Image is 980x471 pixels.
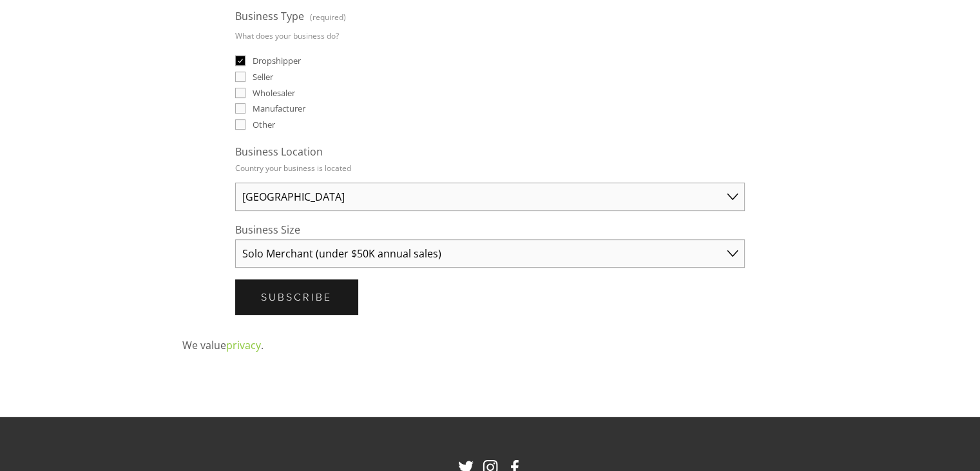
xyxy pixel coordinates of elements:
[235,159,351,177] p: Country your business is located
[235,239,745,268] select: Business Size
[261,290,332,304] span: Subscribe
[253,103,305,114] span: Manufacturer
[235,145,323,159] span: Business Location
[253,71,273,83] span: Seller
[253,55,301,66] span: Dropshipper
[235,26,346,45] p: What does your business do?
[253,119,275,130] span: Other
[235,279,358,314] button: SubscribeSubscribe
[235,119,245,130] input: Other
[235,183,745,211] select: Business Location
[253,87,295,99] span: Wholesaler
[235,88,245,98] input: Wholesaler
[182,336,798,355] p: We value .
[235,55,245,66] input: Dropshipper
[235,72,245,82] input: Seller
[235,9,304,23] span: Business Type
[235,223,300,237] span: Business Size
[310,8,346,26] span: (required)
[235,103,245,114] input: Manufacturer
[226,338,261,352] a: privacy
